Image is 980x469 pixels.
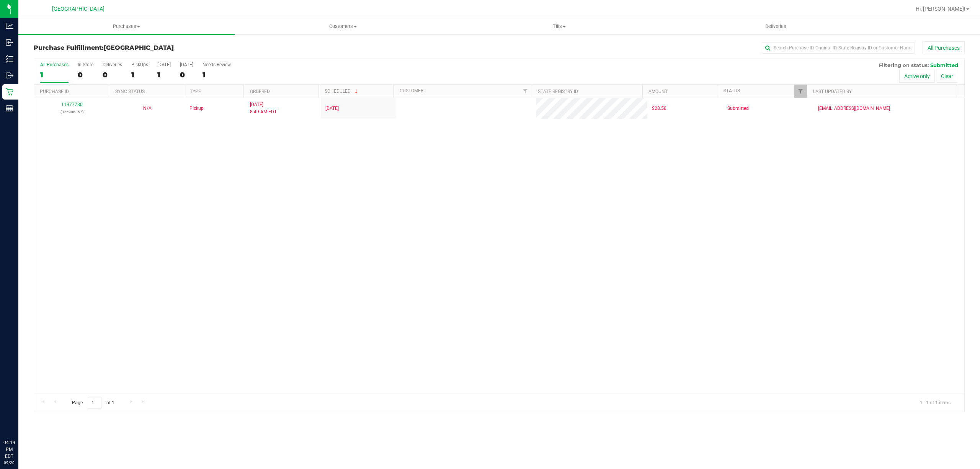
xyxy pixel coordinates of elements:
[3,460,15,466] p: 09/20
[88,397,101,409] input: 1
[189,105,204,112] span: Pickup
[648,89,668,94] a: Amount
[18,23,235,30] span: Purchases
[6,55,13,63] inline-svg: Inventory
[451,18,667,34] a: Tills
[52,6,105,12] span: [GEOGRAPHIC_DATA]
[914,397,957,409] span: 1 - 1 of 1 items
[180,62,193,67] div: [DATE]
[762,42,915,54] input: Search Purchase ID, Original ID, State Registry ID or Customer Name...
[936,70,958,83] button: Clear
[190,89,201,94] a: Type
[131,70,148,79] div: 1
[131,62,148,67] div: PickUps
[18,18,235,34] a: Purchases
[34,44,344,51] h3: Purchase Fulfillment:
[235,18,451,34] a: Customers
[3,439,15,460] p: 04:19 PM EDT
[727,105,749,112] span: Submitted
[157,70,171,79] div: 1
[818,105,890,112] span: [EMAIL_ADDRESS][DOMAIN_NAME]
[143,105,152,112] button: N/A
[8,408,31,431] iframe: Resource center
[40,70,69,79] div: 1
[6,88,13,96] inline-svg: Retail
[78,62,93,67] div: In Store
[203,70,231,79] div: 1
[235,23,451,30] span: Customers
[6,39,13,46] inline-svg: Inbound
[755,23,797,30] span: Deliveries
[104,44,174,51] span: [GEOGRAPHIC_DATA]
[39,108,105,116] p: (325906857)
[40,89,69,94] a: Purchase ID
[103,70,122,79] div: 0
[879,62,929,68] span: Filtering on status:
[724,88,740,93] a: Status
[78,70,93,79] div: 0
[250,101,277,116] span: [DATE] 8:49 AM EDT
[652,105,666,112] span: $28.50
[250,89,270,94] a: Ordered
[916,6,965,12] span: Hi, [PERSON_NAME]!
[143,106,152,111] span: Not Applicable
[813,89,852,94] a: Last Updated By
[6,22,13,30] inline-svg: Analytics
[180,70,193,79] div: 0
[61,102,83,107] a: 11977780
[157,62,171,67] div: [DATE]
[115,89,145,94] a: Sync Status
[203,62,231,67] div: Needs Review
[40,62,69,67] div: All Purchases
[519,85,532,98] a: Filter
[668,18,884,34] a: Deliveries
[325,105,339,112] span: [DATE]
[794,85,807,98] a: Filter
[400,88,423,93] a: Customer
[451,23,667,30] span: Tills
[6,105,13,112] inline-svg: Reports
[923,41,965,54] button: All Purchases
[103,62,122,67] div: Deliveries
[538,89,578,94] a: State Registry ID
[325,88,359,94] a: Scheduled
[6,72,13,79] inline-svg: Outbound
[899,70,935,83] button: Active only
[65,397,121,409] span: Page of 1
[930,62,958,68] span: Submitted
